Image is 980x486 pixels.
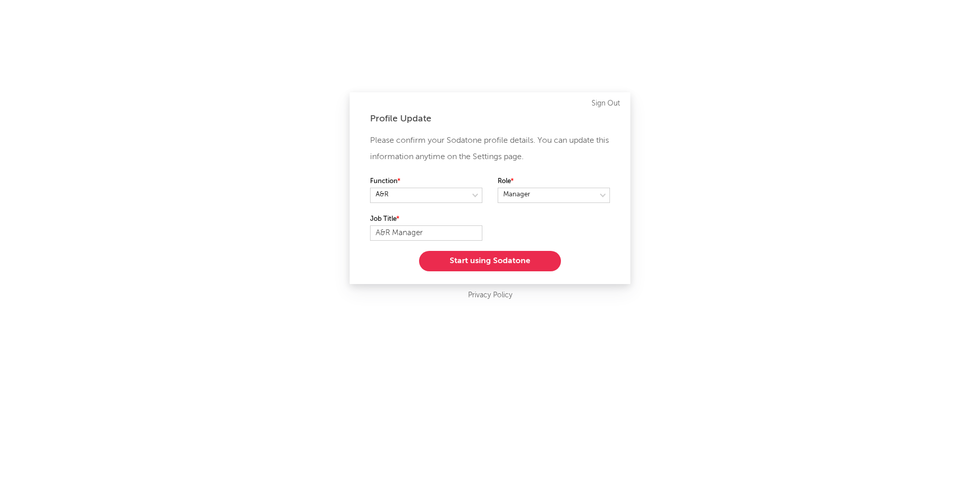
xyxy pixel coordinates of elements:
p: Please confirm your Sodatone profile details. You can update this information anytime on the Sett... [370,133,610,165]
label: Function [370,175,482,188]
a: Privacy Policy [468,289,512,302]
label: Role [498,175,610,188]
button: Start using Sodatone [419,251,561,271]
div: Profile Update [370,113,610,125]
label: Job Title [370,213,482,225]
a: Sign Out [592,97,620,110]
